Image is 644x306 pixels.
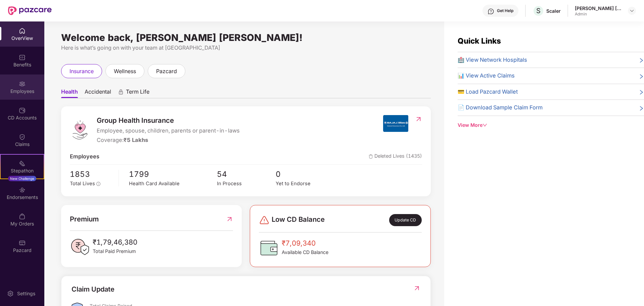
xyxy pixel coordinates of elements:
div: New Challenge [8,176,36,181]
span: info-circle [96,182,100,186]
span: insurance [70,67,94,75]
img: svg+xml;base64,PHN2ZyB4bWxucz0iaHR0cDovL3d3dy53My5vcmcvMjAwMC9zdmciIHdpZHRoPSIyMSIgaGVpZ2h0PSIyMC... [19,160,26,167]
span: right [639,105,644,112]
span: Total Paid Premium [93,248,137,255]
span: 1853 [70,168,114,180]
span: Total Lives [70,181,95,187]
img: svg+xml;base64,PHN2ZyBpZD0iRHJvcGRvd24tMzJ4MzIiIHhtbG5zPSJodHRwOi8vd3d3LnczLm9yZy8yMDAwL3N2ZyIgd2... [629,8,635,13]
span: Health [61,88,78,98]
span: wellness [114,67,136,75]
div: In Process [217,180,276,188]
div: animation [118,89,124,95]
div: Health Card Available [129,180,217,188]
span: Low CD Balance [272,214,325,226]
span: Premium [70,214,99,224]
span: Quick Links [458,36,501,45]
img: svg+xml;base64,PHN2ZyBpZD0iRW5kb3JzZW1lbnRzIiB4bWxucz0iaHR0cDovL3d3dy53My5vcmcvMjAwMC9zdmciIHdpZH... [19,187,26,193]
img: svg+xml;base64,PHN2ZyBpZD0iTXlfT3JkZXJzIiBkYXRhLW5hbWU9Ik15IE9yZGVycyIgeG1sbnM9Imh0dHA6Ly93d3cudz... [19,213,26,220]
div: Get Help [497,8,513,13]
span: right [639,57,644,64]
span: right [639,73,644,80]
span: Deleted Lives (1435) [369,152,422,161]
img: svg+xml;base64,PHN2ZyBpZD0iRW1wbG95ZWVzIiB4bWxucz0iaHR0cDovL3d3dy53My5vcmcvMjAwMC9zdmciIHdpZHRoPS... [19,81,26,87]
span: 🏥 View Network Hospitals [458,56,527,64]
img: svg+xml;base64,PHN2ZyBpZD0iSGVscC0zMngzMiIgeG1sbnM9Imh0dHA6Ly93d3cudzMub3JnLzIwMDAvc3ZnIiB3aWR0aD... [488,8,494,15]
span: 📄 Download Sample Claim Form [458,103,543,112]
span: ₹7,09,340 [282,238,328,249]
img: New Pazcare Logo [8,6,52,15]
span: ₹1,79,46,380 [93,237,137,248]
div: Coverage: [97,136,240,145]
img: deleteIcon [369,154,373,159]
img: svg+xml;base64,PHN2ZyBpZD0iQmVuZWZpdHMiIHhtbG5zPSJodHRwOi8vd3d3LnczLm9yZy8yMDAwL3N2ZyIgd2lkdGg9Ij... [19,54,26,61]
img: svg+xml;base64,PHN2ZyBpZD0iU2V0dGluZy0yMHgyMCIgeG1sbnM9Imh0dHA6Ly93d3cudzMub3JnLzIwMDAvc3ZnIiB3aW... [7,290,14,297]
span: 54 [217,168,276,180]
img: RedirectIcon [413,285,420,292]
div: Claim Update [72,284,114,295]
span: 📊 View Active Claims [458,71,515,80]
div: Scaler [546,8,561,14]
div: [PERSON_NAME] [PERSON_NAME] [575,5,622,11]
img: insurerIcon [383,115,408,132]
span: 1799 [129,168,217,180]
span: Available CD Balance [282,249,328,256]
div: Settings [15,290,37,297]
div: Admin [575,11,622,17]
div: Here is what’s going on with your team at [GEOGRAPHIC_DATA] [61,44,431,52]
img: svg+xml;base64,PHN2ZyBpZD0iQ0RfQWNjb3VudHMiIGRhdGEtbmFtZT0iQ0QgQWNjb3VudHMiIHhtbG5zPSJodHRwOi8vd3... [19,107,26,114]
div: View More [458,121,644,129]
div: Update CD [389,214,422,226]
span: ₹5 Lakhs [124,137,148,143]
img: PaidPremiumIcon [70,237,90,257]
span: 💳 Load Pazcard Wallet [458,88,518,96]
img: RedirectIcon [226,214,233,224]
span: right [639,89,644,96]
span: Employee, spouse, children, parents or parent-in-laws [97,126,240,135]
img: svg+xml;base64,PHN2ZyBpZD0iRGFuZ2VyLTMyeDMyIiB4bWxucz0iaHR0cDovL3d3dy53My5vcmcvMjAwMC9zdmciIHdpZH... [259,215,270,225]
img: svg+xml;base64,PHN2ZyBpZD0iQ2xhaW0iIHhtbG5zPSJodHRwOi8vd3d3LnczLm9yZy8yMDAwL3N2ZyIgd2lkdGg9IjIwIi... [19,134,26,140]
img: svg+xml;base64,PHN2ZyBpZD0iSG9tZSIgeG1sbnM9Imh0dHA6Ly93d3cudzMub3JnLzIwMDAvc3ZnIiB3aWR0aD0iMjAiIG... [19,28,26,34]
span: 0 [276,168,334,180]
span: S [536,7,541,15]
img: RedirectIcon [415,116,422,122]
img: CDBalanceIcon [259,238,279,258]
span: Group Health Insurance [97,115,240,126]
img: logo [70,120,90,140]
div: Yet to Endorse [276,180,334,188]
span: Employees [70,152,99,161]
div: Stepathon [1,167,44,174]
img: svg+xml;base64,PHN2ZyBpZD0iUGF6Y2FyZCIgeG1sbnM9Imh0dHA6Ly93d3cudzMub3JnLzIwMDAvc3ZnIiB3aWR0aD0iMj... [19,240,26,246]
div: Welcome back, [PERSON_NAME] [PERSON_NAME]! [61,35,431,40]
span: pazcard [156,67,177,75]
span: Term Life [126,88,149,98]
span: down [482,123,487,127]
span: Accidental [85,88,111,98]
